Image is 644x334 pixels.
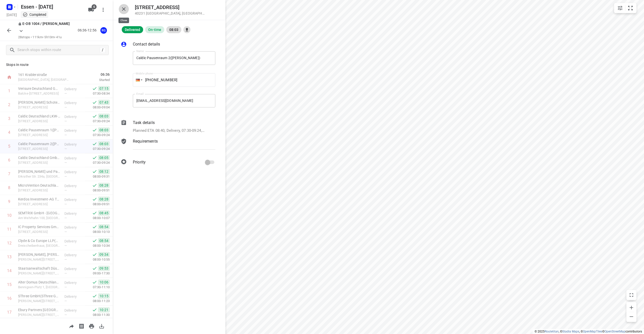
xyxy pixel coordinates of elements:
p: SThree GmbH(SThree GmbH) [18,294,60,299]
span: 10:21 [98,307,110,312]
li: © 2025 , © , © © contributors [535,330,642,333]
p: Delivery [64,170,83,175]
button: Map settings [615,3,625,13]
p: Toulouser Allee 19a, Düsseldorf [18,229,60,234]
button: More [98,5,108,15]
div: 2 [8,102,10,107]
p: Heinrich-Heine-Allee 12, Düsseldorf [18,257,60,262]
p: Dreischeibenhaus, Düsseldorf [18,243,60,248]
p: HSMV - Hansen Schotenroehr Müller Voets Partnerschaftsgesellschaft mbB(Beate Koch) [18,100,60,105]
span: Print route [87,323,97,328]
span: 08:03 [98,128,110,133]
svg: Done [92,252,97,257]
div: Germany: + 49 [133,73,142,87]
span: 09:34 [98,252,110,257]
svg: Done [92,169,97,174]
p: 161 Krablerstraße [18,72,70,77]
span: 07:43 [98,100,110,105]
span: 08:28 [98,197,110,202]
a: OpenMapTiles [583,330,602,333]
p: Hartmann, Mathias und Partner(Tina Jacobs) [18,169,60,174]
p: Balcke-Dürr-Allee 2, Ratingen [18,91,60,96]
p: Delivery [64,253,83,258]
span: — [64,285,67,289]
span: 08:12 [98,169,110,174]
svg: Done [92,155,97,160]
p: 08:00-09:04 [85,105,110,110]
span: 10:15 [98,294,110,299]
p: Delivery [64,266,83,271]
a: OpenStreetMap [605,330,625,333]
svg: Done [92,100,97,105]
span: — [64,313,67,317]
p: 07:30-09:24 [85,119,110,124]
div: Contact details [121,41,215,48]
span: 07:15 [98,86,110,91]
svg: Done [92,238,97,243]
p: Started [76,77,110,82]
p: Moskauer Str. 27, Düsseldorf [18,188,60,193]
span: 10:06 [98,280,110,285]
p: 08:00-10:13 [85,229,110,234]
a: Routetitan [545,330,559,333]
p: Am Wehrhahn 100, Düsseldorf [18,216,60,221]
p: Clyde & Co Europe LLP(NAMELESS CONTACT) [18,238,60,243]
span: 08:03 [166,28,181,32]
div: 6 [8,158,10,162]
svg: Done [92,280,97,285]
span: — [64,216,67,220]
span: 6 [92,4,97,9]
p: 08:00-10:07 [85,216,110,221]
span: Download route [97,323,107,328]
input: Search stops within route [17,46,100,54]
p: Grafenberger Allee 337b, Düsseldorf [18,105,60,110]
div: small contained button group [614,3,636,13]
p: Delivery [64,183,83,188]
p: Delivery [64,114,83,119]
p: 08:00-09:51 [85,202,110,207]
p: IC Property Services GmbH(Nancy Grunwald) [18,224,60,229]
p: Delivery [64,294,83,299]
p: Caldic Deutschland LKW-Zufahrt Tor 4(Dana Brostowicz) [18,114,60,119]
p: Moskauer Str. 25, Düsseldorf [18,202,60,207]
p: Georg-Glock-Straße 14, Düsseldorf [18,299,60,304]
div: 17 [7,310,12,315]
a: Stadia Maps [562,330,579,333]
p: 08:00-10:34 [85,243,110,248]
p: E-OB 1004 / [PERSON_NAME] [18,21,70,26]
span: — [64,188,67,192]
p: Delivery [64,211,83,216]
span: Assigned to Rüdiger Grocholski [99,28,109,32]
p: Am Karlshof 10, Düsseldorf [18,160,60,165]
span: — [64,202,67,206]
svg: Done [92,294,97,299]
p: Verisure Deutschland GmbH(Marlien Engling) [18,86,60,91]
span: 08:54 [98,238,110,243]
p: 08:00-11:23 [85,299,110,304]
p: Delivery [64,239,83,244]
p: Caldic Deutschland GmbH(Dana Brostowicz) [18,155,60,160]
span: Print shipping labels [76,323,87,328]
div: / [100,47,105,53]
p: MicroVention Deutschland GmbH(Michaela Dennhoven) [18,183,60,188]
p: 09:00-17:30 [85,271,110,276]
span: 08:45 [98,211,110,216]
svg: Done [92,114,97,119]
span: — [64,258,67,261]
p: Stops in route [6,62,107,67]
div: 1 [8,89,10,93]
span: 09:53 [98,266,110,271]
p: Ebury Partners Belgium SA/NV Zweigniederlassung Deutschland(Sarah Kahn) [18,307,60,312]
span: 06:36 [76,72,110,77]
span: — [64,175,67,178]
span: 08:28 [98,183,110,188]
p: Staatsanwaltschaft Düsseldorf(Staatsanwaltschaft Düsseldorf) [18,266,60,271]
p: Delivery [64,197,83,202]
div: 8 [8,185,10,190]
p: 07:30-11:10 [85,285,110,290]
p: 40231 [GEOGRAPHIC_DATA] , [GEOGRAPHIC_DATA] [135,11,205,15]
div: 13 [7,255,12,259]
p: Delivery [64,142,83,147]
div: Show driver's finish location [183,26,190,33]
div: 5 [8,144,10,149]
